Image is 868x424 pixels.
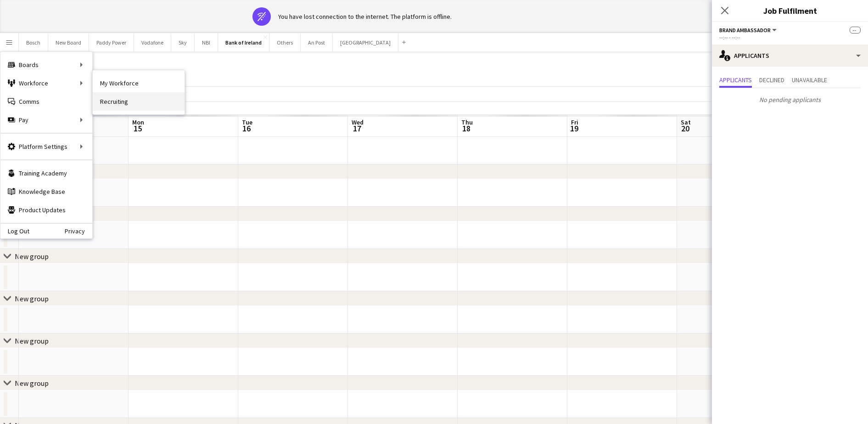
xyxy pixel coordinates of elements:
button: Sky [171,34,195,51]
button: Others [269,34,301,51]
div: Pay [0,111,92,129]
button: NBI [195,34,218,51]
div: Boards [0,56,92,74]
p: No pending applicants [712,92,868,107]
span: Unavailable [792,77,827,83]
button: Bank of Ireland [218,34,269,51]
div: New group [15,336,49,345]
span: 16 [241,123,252,134]
button: [GEOGRAPHIC_DATA] [333,34,398,51]
span: Tue [242,118,252,126]
a: Comms [0,92,92,111]
div: Applicants [712,45,868,67]
div: --:-- - --:-- [719,34,861,41]
span: Sat [681,118,691,126]
button: Paddy Power [89,34,134,51]
span: Brand Ambassador [719,27,771,34]
span: 15 [131,123,144,134]
span: 20 [679,123,691,134]
span: Declined [759,77,784,83]
span: 17 [350,123,364,134]
h3: Job Fulfilment [712,5,868,17]
button: An Post [301,34,333,51]
div: Workforce [0,74,92,92]
button: Bosch [19,34,48,51]
span: 18 [460,123,473,134]
div: New group [15,294,49,303]
span: Wed [352,118,364,126]
a: Knowledge Base [0,182,92,201]
a: Product Updates [0,201,92,219]
span: -- [850,27,861,34]
div: Platform Settings [0,137,92,156]
span: Fri [571,118,578,126]
a: Recruiting [93,92,185,111]
span: Applicants [719,77,752,83]
button: Brand Ambassador [719,27,778,34]
a: Training Academy [0,164,92,182]
div: New group [15,379,49,388]
div: You have lost connection to the internet. The platform is offline. [278,12,452,21]
span: Mon [132,118,144,126]
a: Privacy [65,227,92,235]
button: Vodafone [134,34,171,51]
a: My Workforce [93,74,185,92]
div: New group [15,252,49,261]
span: 19 [570,123,578,134]
span: Thu [461,118,473,126]
a: Log Out [0,227,29,235]
button: New Board [48,34,89,51]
